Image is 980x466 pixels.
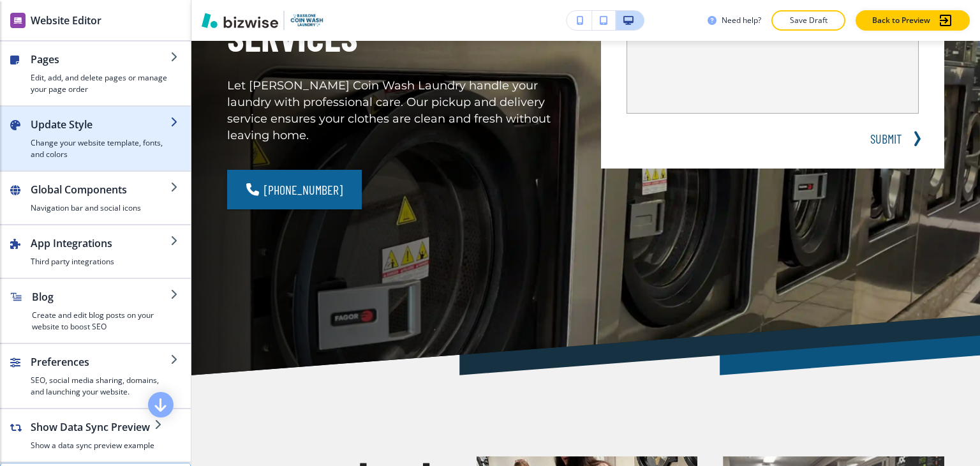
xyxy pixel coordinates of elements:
[31,202,170,214] h4: Navigation bar and social icons
[31,72,170,95] h4: Edit, add, and delete pages or manage your page order
[31,117,170,132] h2: Update Style
[872,15,930,26] p: Back to Preview
[202,13,278,28] img: Bizwise Logo
[227,170,362,209] a: [PHONE_NUMBER]
[32,289,170,304] h2: Blog
[31,354,170,370] h2: Preferences
[31,236,170,251] h2: App Integrations
[290,13,324,27] img: Your Logo
[227,78,570,144] p: Let [PERSON_NAME] Coin Wash Laundry handle your laundry with professional care. Our pickup and de...
[771,10,845,31] button: Save Draft
[31,13,101,28] h2: Website Editor
[722,15,761,26] h3: Need help?
[31,52,170,67] h2: Pages
[31,419,154,435] h2: Show Data Sync Preview
[32,310,170,333] h4: Create and edit blog posts on your website to boost SEO
[31,375,170,398] h4: SEO, social media sharing, domains, and launching your website.
[31,256,170,267] h4: Third party integrations
[788,15,829,26] p: Save Draft
[31,440,154,451] h4: Show a data sync preview example
[31,182,170,197] h2: Global Components
[856,10,970,31] button: Back to Preview
[865,129,906,148] button: SUBMIT
[31,137,170,160] h4: Change your website template, fonts, and colors
[10,13,26,28] img: editor icon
